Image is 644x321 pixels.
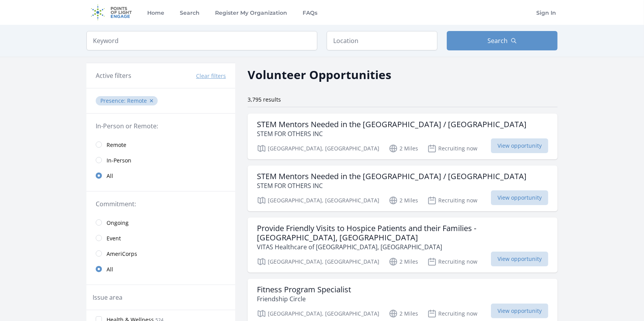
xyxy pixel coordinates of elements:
h3: STEM Mentors Needed in the [GEOGRAPHIC_DATA] / [GEOGRAPHIC_DATA] [257,120,527,129]
p: Recruiting now [427,257,477,266]
p: [GEOGRAPHIC_DATA], [GEOGRAPHIC_DATA] [257,309,379,318]
p: [GEOGRAPHIC_DATA], [GEOGRAPHIC_DATA] [257,144,379,153]
legend: Issue area [93,293,122,302]
button: Clear filters [196,72,226,80]
legend: Commitment: [96,199,226,209]
a: Remote [86,137,235,152]
span: Remote [127,97,147,104]
span: Ongoing [107,219,129,227]
span: View opportunity [491,304,548,318]
p: 2 Miles [389,309,418,318]
p: [GEOGRAPHIC_DATA], [GEOGRAPHIC_DATA] [257,196,379,205]
p: Recruiting now [427,144,477,153]
input: Location [327,31,437,50]
p: 2 Miles [389,144,418,153]
span: All [107,172,113,180]
p: STEM FOR OTHERS INC [257,181,527,190]
span: View opportunity [491,138,548,153]
a: Provide Friendly Visits to Hospice Patients and their Families - [GEOGRAPHIC_DATA], [GEOGRAPHIC_D... [248,217,558,273]
a: STEM Mentors Needed in the [GEOGRAPHIC_DATA] / [GEOGRAPHIC_DATA] STEM FOR OTHERS INC [GEOGRAPHIC_... [248,166,558,211]
p: Friendship Circle [257,294,351,304]
span: In-Person [107,157,131,164]
button: ✕ [149,97,154,105]
legend: In-Person or Remote: [96,121,226,131]
span: Remote [107,141,126,149]
a: AmeriCorps [86,246,235,261]
h3: Active filters [96,71,131,80]
span: All [107,266,113,273]
input: Keyword [86,31,317,50]
a: In-Person [86,152,235,168]
a: All [86,261,235,277]
h3: Provide Friendly Visits to Hospice Patients and their Families - [GEOGRAPHIC_DATA], [GEOGRAPHIC_D... [257,224,548,242]
p: 2 Miles [389,257,418,266]
span: 3,795 results [248,96,281,103]
p: Recruiting now [427,196,477,205]
p: [GEOGRAPHIC_DATA], [GEOGRAPHIC_DATA] [257,257,379,266]
span: Search [487,36,508,45]
a: Ongoing [86,215,235,230]
p: VITAS Healthcare of [GEOGRAPHIC_DATA], [GEOGRAPHIC_DATA] [257,242,548,252]
p: 2 Miles [389,196,418,205]
a: All [86,168,235,183]
a: Event [86,230,235,246]
span: AmeriCorps [107,250,137,258]
p: Recruiting now [427,309,477,318]
span: View opportunity [491,190,548,205]
h3: STEM Mentors Needed in the [GEOGRAPHIC_DATA] / [GEOGRAPHIC_DATA] [257,172,527,181]
h2: Volunteer Opportunities [248,66,391,83]
a: STEM Mentors Needed in the [GEOGRAPHIC_DATA] / [GEOGRAPHIC_DATA] STEM FOR OTHERS INC [GEOGRAPHIC_... [248,114,558,159]
span: Presence : [100,97,127,104]
span: View opportunity [491,252,548,266]
h3: Fitness Program Specialist [257,285,351,294]
span: Event [107,235,121,242]
button: Search [447,31,558,50]
p: STEM FOR OTHERS INC [257,129,527,138]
